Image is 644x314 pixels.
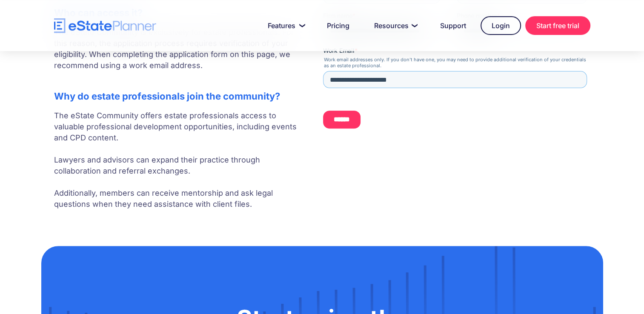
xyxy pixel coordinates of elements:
a: home [54,18,156,33]
p: The eState Community offers estate professionals access to valuable professional development oppo... [54,110,306,210]
a: Resources [364,17,426,34]
a: Start free trial [525,16,590,35]
a: Login [481,16,521,35]
h2: Why do estate professionals join the community? [54,91,306,102]
p: The eState Community is exclusively for estate professionals. For this reason, the application pr... [54,27,306,82]
a: Features [258,17,312,34]
a: Pricing [317,17,360,34]
a: Support [430,17,476,34]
